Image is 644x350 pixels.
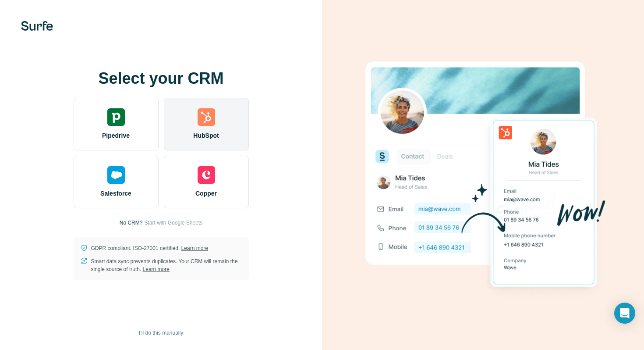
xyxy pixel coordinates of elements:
[91,244,208,252] p: GDPR compliant. ISO-27001 certified.
[21,21,53,31] img: Surfe's logo
[133,326,189,339] button: I’ll do this manually
[144,219,202,227] button: Start with Google Sheets
[193,131,219,140] span: HubSpot
[361,48,606,302] img: HUBSPOT image
[107,166,125,184] img: salesforce's logo
[198,166,215,184] img: copper's logo
[614,303,635,324] div: Open Intercom Messenger
[143,266,170,272] a: Learn more
[195,189,217,198] span: Copper
[107,108,125,126] img: pipedrive's logo
[120,219,143,227] p: No CRM?
[198,108,215,126] img: hubspot's logo
[74,70,249,87] h1: Select your CRM
[100,189,131,198] span: Salesforce
[91,257,242,273] p: Smart data sync prevents duplicates. Your CRM will remain the single source of truth.
[181,245,208,251] a: Learn more
[102,131,130,140] span: Pipedrive
[139,329,183,337] span: I’ll do this manually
